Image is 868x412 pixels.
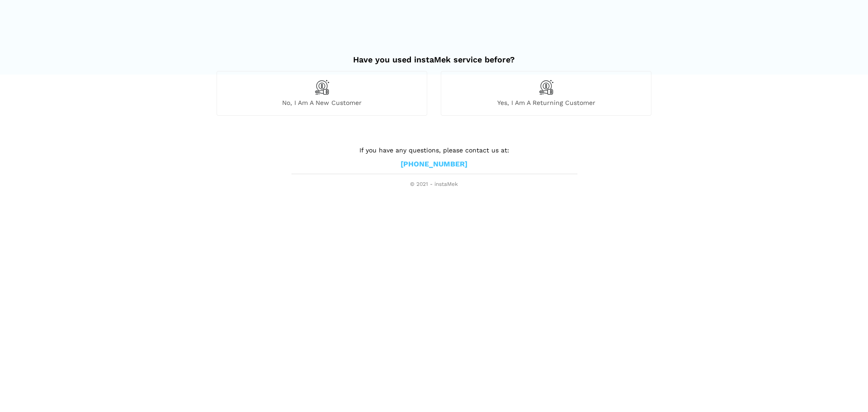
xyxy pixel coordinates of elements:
[217,46,651,65] h2: Have you used instaMek service before?
[217,99,427,107] span: No, I am a new customer
[401,160,467,169] a: [PHONE_NUMBER]
[292,181,576,188] span: © 2021 - instaMek
[292,145,576,155] p: If you have any questions, please contact us at:
[441,99,651,107] span: Yes, I am a returning customer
